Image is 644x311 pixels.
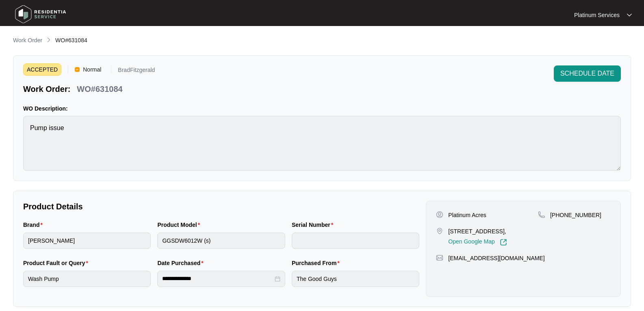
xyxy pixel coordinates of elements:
[500,239,507,246] img: Link-External
[550,211,601,219] p: [PHONE_NUMBER]
[448,227,507,235] p: [STREET_ADDRESS],
[46,37,52,43] img: chevron-right
[118,67,155,76] p: BradFitzgerald
[157,221,203,229] label: Product Model
[77,83,122,95] p: WO#631084
[23,116,621,171] textarea: Pump issue
[55,37,87,43] span: WO#631084
[23,83,70,95] p: Work Order:
[627,13,632,17] img: dropdown arrow
[162,274,273,283] input: Date Purchased
[574,11,620,19] p: Platinum Services
[448,211,486,219] p: Platinum Acres
[436,254,443,261] img: map-pin
[292,259,343,267] label: Purchased From
[11,36,44,45] a: Work Order
[292,271,419,287] input: Purchased From
[436,227,443,235] img: map-pin
[13,36,42,44] p: Work Order
[75,67,80,72] img: Vercel Logo
[292,233,419,249] input: Serial Number
[23,259,91,267] label: Product Fault or Query
[157,233,285,249] input: Product Model
[157,259,206,267] label: Date Purchased
[436,211,443,218] img: user-pin
[23,233,151,249] input: Brand
[23,63,61,76] span: ACCEPTED
[554,65,621,82] button: SCHEDULE DATE
[560,69,614,78] span: SCHEDULE DATE
[23,201,419,212] p: Product Details
[23,271,151,287] input: Product Fault or Query
[23,221,46,229] label: Brand
[448,254,544,262] p: [EMAIL_ADDRESS][DOMAIN_NAME]
[80,63,104,76] span: Normal
[12,2,69,26] img: residentia service logo
[448,239,507,246] a: Open Google Map
[23,104,621,113] p: WO Description:
[538,211,545,218] img: map-pin
[292,221,336,229] label: Serial Number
